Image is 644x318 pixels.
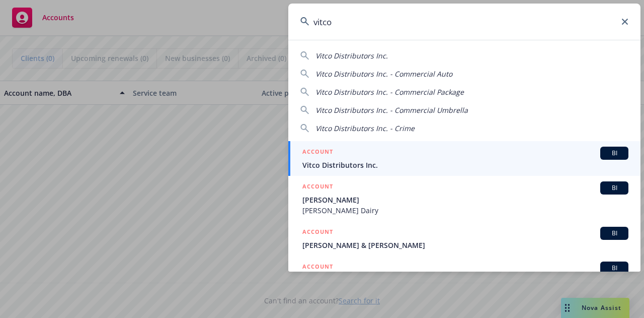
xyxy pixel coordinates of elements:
span: Vitco Distributors Inc. - Commercial Package [315,87,464,97]
span: BI [604,183,624,193]
a: ACCOUNTBI [288,256,640,291]
span: Vitco Distributors Inc. [315,51,388,60]
span: Vitco Distributors Inc. - Commercial Auto [315,69,452,79]
span: Vitco Distributors Inc. - Crime [315,123,415,133]
span: Vitco Distributors Inc. - Commercial Umbrella [315,105,468,115]
h5: ACCOUNT [302,227,333,239]
span: [PERSON_NAME] [302,195,628,205]
span: Vitco Distributors Inc. [302,160,628,170]
span: [PERSON_NAME] & [PERSON_NAME] [302,240,628,250]
h5: ACCOUNT [302,262,333,274]
input: Search... [288,4,640,40]
a: ACCOUNTBIVitco Distributors Inc. [288,141,640,176]
h5: ACCOUNT [302,147,333,159]
span: BI [604,264,624,273]
span: BI [604,149,624,158]
a: ACCOUNTBI[PERSON_NAME] & [PERSON_NAME] [288,221,640,256]
a: ACCOUNTBI[PERSON_NAME][PERSON_NAME] Dairy [288,176,640,221]
span: BI [604,229,624,238]
h5: ACCOUNT [302,181,333,194]
span: [PERSON_NAME] Dairy [302,205,628,216]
